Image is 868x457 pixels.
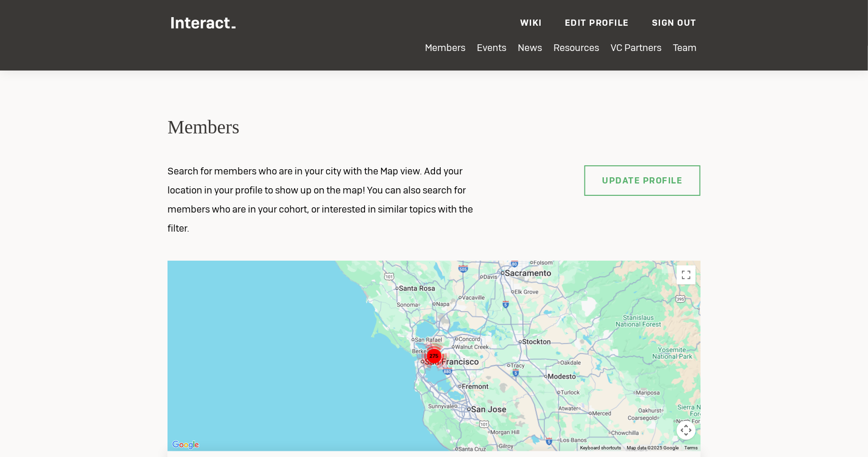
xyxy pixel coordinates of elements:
a: Sign Out [652,17,697,28]
a: Terms (opens in new tab) [684,445,698,450]
a: News [518,41,542,54]
button: Keyboard shortcuts [580,445,621,451]
a: Team [673,41,697,54]
h2: Members [168,114,700,140]
a: Events [477,41,506,54]
img: Interact Logo [171,17,236,29]
a: Resources [553,41,599,54]
button: Map camera controls [677,421,696,440]
a: Update Profile [584,165,700,196]
a: Open this area in Google Maps (opens a new window) [170,439,201,451]
a: Wiki [520,17,542,28]
div: 275 [418,340,450,372]
a: Members [425,41,465,54]
button: Toggle fullscreen view [677,265,696,284]
p: Search for members who are in your city with the Map view. Add your location in your profile to s... [156,162,499,238]
img: Google [170,439,201,451]
a: VC Partners [611,41,661,54]
a: Edit Profile [565,17,629,28]
span: Map data ©2025 Google [627,445,679,450]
